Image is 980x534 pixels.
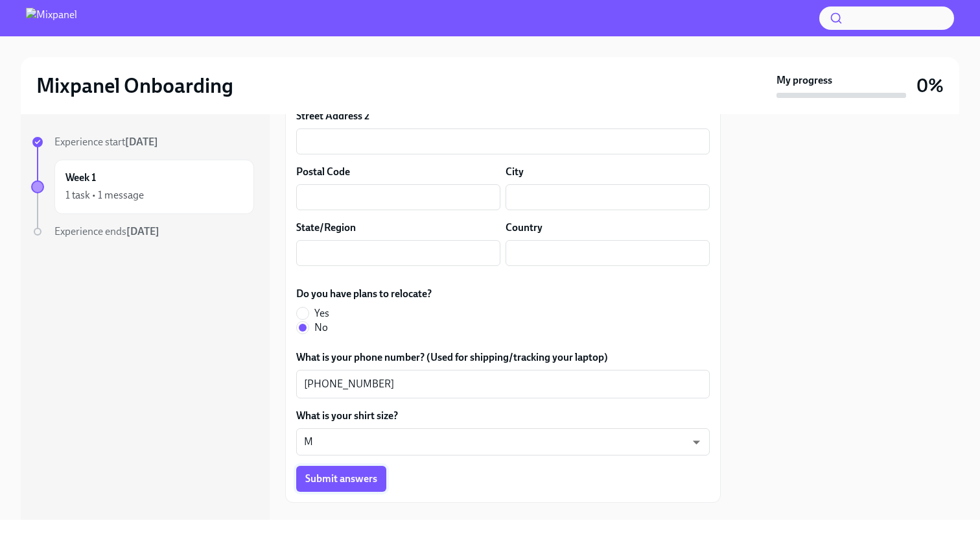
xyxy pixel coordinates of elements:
[26,8,77,29] img: Mixpanel
[916,74,944,97] h3: 0%
[31,160,254,214] a: Week 11 task • 1 message
[506,221,542,235] label: Country
[296,221,356,235] label: State/Region
[305,472,377,485] span: Submit answers
[296,409,710,423] label: What is your shirt size?
[296,466,386,492] button: Submit answers
[54,225,159,237] span: Experience ends
[776,73,832,88] strong: My progress
[296,165,350,179] label: Postal Code
[65,171,96,185] h6: Week 1
[125,136,158,148] strong: [DATE]
[54,136,158,148] span: Experience start
[31,135,254,149] a: Experience start[DATE]
[126,225,159,237] strong: [DATE]
[296,287,432,301] label: Do you have plans to relocate?
[296,350,710,365] label: What is your phone number? (Used for shipping/tracking your laptop)
[304,376,702,392] textarea: [PHONE_NUMBER]
[65,188,144,202] div: 1 task • 1 message
[314,321,328,335] span: No
[296,109,369,123] label: Street Address 2
[314,306,329,321] span: Yes
[36,73,233,99] h2: Mixpanel Onboarding
[506,165,524,179] label: City
[296,428,710,455] div: M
